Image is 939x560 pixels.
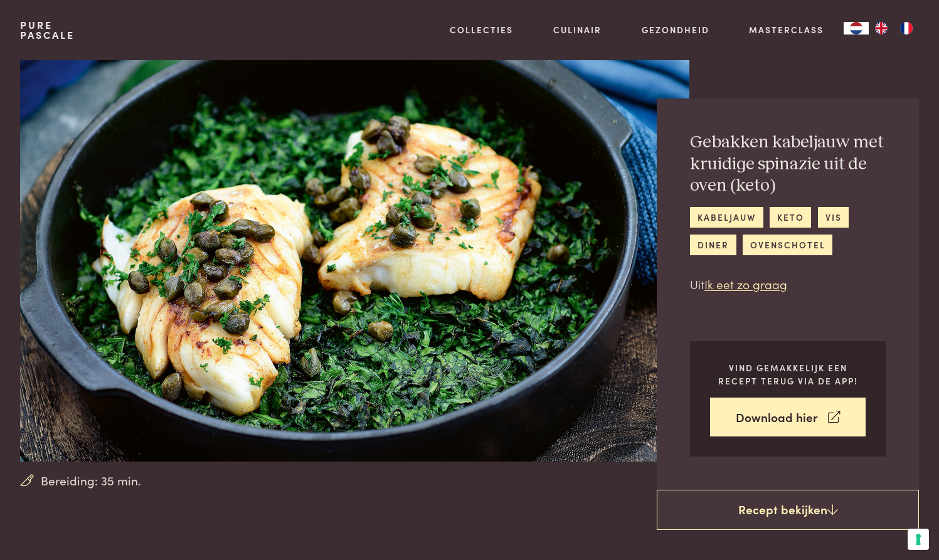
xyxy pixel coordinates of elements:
[20,60,689,462] img: Gebakken kabeljauw met kruidige spinazie uit de oven (keto)
[553,23,602,36] a: Culinair
[749,23,824,36] a: Masterclass
[908,529,929,550] button: Uw voorkeuren voor toestemming voor trackingtechnologieën
[41,472,141,490] span: Bereiding: 35 min.
[690,132,886,197] h2: Gebakken kabeljauw met kruidige spinazie uit de oven (keto)
[657,490,919,530] a: Recept bekijken
[894,22,919,34] a: FR
[710,398,866,437] a: Download hier
[770,207,811,228] a: keto
[710,361,866,387] p: Vind gemakkelijk een recept terug via de app!
[704,275,787,292] a: Ik eet zo graag
[869,22,919,34] ul: Language list
[818,207,849,228] a: vis
[743,235,832,255] a: ovenschotel
[869,22,894,34] a: EN
[690,207,763,228] a: kabeljauw
[690,235,736,255] a: diner
[844,22,869,34] a: NL
[20,20,75,40] a: PurePascale
[844,22,919,34] aside: Language selected: Nederlands
[642,23,709,36] a: Gezondheid
[690,275,886,293] p: Uit
[844,22,869,34] div: Language
[450,23,513,36] a: Collecties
